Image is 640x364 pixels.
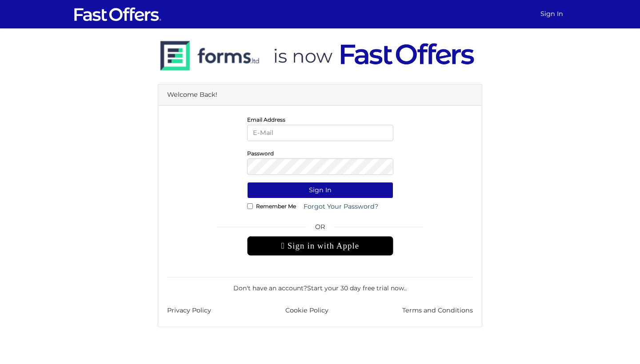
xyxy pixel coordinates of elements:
a: Sign In [537,5,567,23]
a: Start your 30 day free trial now. [307,284,405,292]
div: Don't have an account? . [167,277,473,293]
label: Email Address [247,119,285,121]
a: Forgot Your Password? [298,198,384,215]
span: OR [247,222,393,236]
a: Privacy Policy [167,305,211,316]
label: Password [247,152,274,154]
input: E-Mail [247,125,393,141]
div: Welcome Back! [158,84,482,106]
div: Sign in with Apple [247,236,393,256]
a: Terms and Conditions [402,305,473,316]
label: Remember Me [256,205,296,207]
button: Sign In [247,182,393,198]
a: Cookie Policy [285,305,328,316]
